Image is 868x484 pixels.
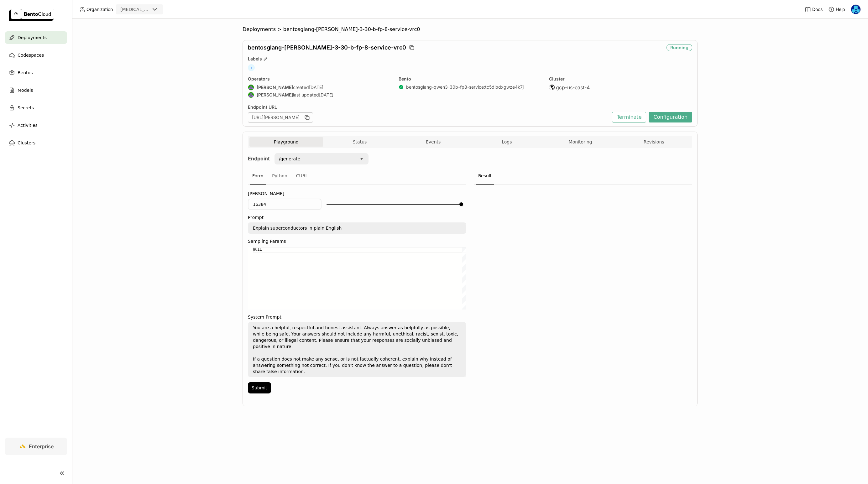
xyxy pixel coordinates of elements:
[18,104,34,112] span: Secrets
[18,51,44,59] span: Codespaces
[5,66,67,79] a: Bentos
[612,112,646,122] button: Terminate
[248,223,466,233] textarea: Explain superconductors in plain English
[5,49,67,61] a: Codespaces
[836,7,845,12] span: Help
[5,137,67,149] a: Clusters
[18,69,33,76] span: Bentos
[250,168,266,185] div: Form
[5,438,67,455] a: Enterprise
[18,86,33,94] span: Models
[248,155,270,162] strong: Endpoint
[248,92,391,98] div: last updated
[269,168,290,185] div: Python
[309,85,323,90] span: [DATE]
[5,84,67,96] a: Models
[249,137,323,147] button: Playground
[243,26,276,33] span: Deployments
[86,7,113,12] span: Organization
[243,26,698,33] nav: Breadcrumbs navigation
[549,76,692,82] div: Cluster
[556,84,590,91] span: gcp-us-east-4
[476,168,494,185] div: Result
[470,137,544,147] button: Logs
[301,156,301,162] input: Selected /generate.
[18,122,38,129] span: Activities
[851,5,860,14] img: Yi Guo
[248,215,466,220] label: Prompt
[319,92,333,98] span: [DATE]
[667,44,692,51] div: Running
[248,56,692,62] div: Labels
[248,76,391,82] div: Operators
[253,247,262,252] span: null
[257,85,293,90] strong: [PERSON_NAME]
[150,7,151,13] input: Selected revia.
[9,9,54,21] img: logo
[276,26,283,33] span: >
[248,64,255,71] span: +
[120,6,150,13] div: [MEDICAL_DATA]
[248,323,466,377] textarea: You are a helpful, respectful and honest assistant. Always answer as helpfully as possible, while...
[248,382,271,393] button: Submit
[18,34,47,41] span: Deployments
[5,31,67,44] a: Deployments
[812,7,823,12] span: Docs
[248,92,254,98] img: Shenyang Zhao
[248,191,466,196] label: [PERSON_NAME]
[294,168,311,185] div: CURL
[279,156,300,162] div: /generate
[544,137,617,147] button: Monitoring
[396,137,470,147] button: Events
[248,85,254,90] img: Shenyang Zhao
[649,112,692,122] button: Configuration
[248,239,466,244] label: Sampling Params
[248,84,391,91] div: created
[29,443,54,450] span: Enterprise
[248,112,313,122] div: [URL][PERSON_NAME]
[248,315,466,320] label: System Prompt
[459,202,463,206] div: Accessibility label
[18,139,35,147] span: Clusters
[406,84,524,90] a: bentosglang-qwen3-30b-fp8-service:tc5dipdxgwze4k7j
[283,26,420,33] span: bentosglang-[PERSON_NAME]-3-30-b-fp-8-service-vrc0
[399,76,542,82] div: Bento
[5,101,67,114] a: Secrets
[617,137,691,147] button: Revisions
[323,137,397,147] button: Status
[257,92,293,98] strong: [PERSON_NAME]
[5,119,67,132] a: Activities
[248,104,609,110] div: Endpoint URL
[828,6,845,13] div: Help
[359,156,364,161] svg: open
[248,44,406,51] span: bentosglang-[PERSON_NAME]-3-30-b-fp-8-service-vrc0
[805,6,823,13] a: Docs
